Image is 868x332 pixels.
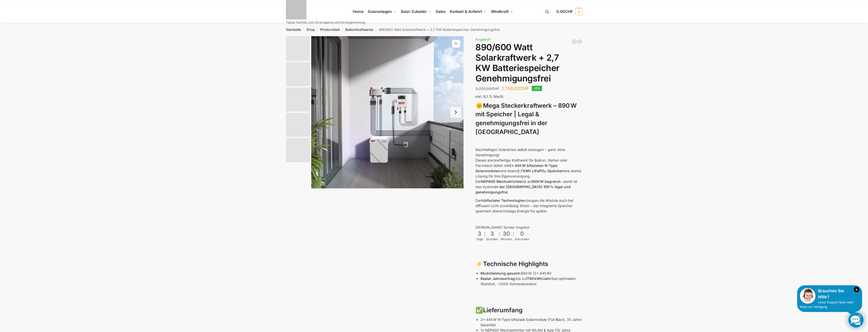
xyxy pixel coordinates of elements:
[286,87,310,112] img: Bificial im Vergleich zu billig Modulen
[800,301,854,309] span: Unser Support-Team steht Ihnen zur Verfügung
[481,271,521,275] strong: Modulleistung gesamt:
[398,0,433,23] a: Solar-Zubehör
[475,37,491,41] span: Angebot!
[515,230,529,237] div: 0
[286,138,310,162] img: Bificial 30 % mehr Leistung
[556,9,573,14] span: 0,00
[301,28,306,32] span: /
[577,39,582,44] a: Balkonkraftwerk 890 Watt Solarmodulleistung mit 2kW/h Zendure Speicher
[533,179,560,184] strong: 600 W begrenzt
[475,101,582,137] h3: 🌞
[433,0,448,23] a: Sales
[854,287,859,292] i: Schließen
[481,271,582,276] p: 890 W (2x 445 W)
[481,179,523,184] strong: NEP600 Wechselrichter
[475,163,557,173] strong: 2x 445 W bifazialen N-Type Solarmodulen
[277,23,591,36] nav: Breadcrumb
[368,9,392,14] span: Solaranlagen
[487,230,497,237] div: 3
[502,86,529,91] bdi: 1.749,00
[315,28,320,32] span: /
[572,39,577,44] a: Balkonkraftwerk 405/600 Watt erweiterbar
[306,28,315,32] a: Shop
[483,260,548,268] strong: Technische Highlights
[501,230,512,237] div: 30
[475,306,582,315] h3: ✅
[286,21,365,24] p: Tiptop Technik zum Stromsparen und Stromgewinnung
[481,276,516,281] strong: Realer Jahresertrag:
[484,198,523,203] strong: bifazialer Technologie
[450,9,482,14] span: Kontakt & Anfahrt
[491,9,509,14] span: Windkraft
[475,260,582,269] h3: ⚡
[484,230,486,240] div: :
[475,42,582,83] h1: 890/600 Watt Solarkraftwerk + 2,7 KW Batteriespeicher Genehmigungsfrei
[492,86,500,91] span: CHF
[489,0,515,23] a: Windkraft
[475,225,582,230] div: [PERSON_NAME] Sonder Angebot
[475,147,582,195] p: Nachhaltigen Solarstrom selbst erzeugen – ganz ohne Genehmigung! Dieses steckerfertige Kraftwerk ...
[476,230,483,237] div: 3
[475,237,484,241] div: Tage
[345,28,373,32] a: Balkonkraftwerke
[475,198,582,214] p: Dank erzeugen die Module auch bei diffusem Licht zuverlässig Strom – der integrierte Speicher spe...
[515,237,529,241] div: Sekunden
[575,8,582,15] span: 0
[436,9,446,14] span: Sales
[481,317,582,327] p: 2x 445 W N-Type bifaziale Solarmodule (Full Black, 30 Jahre Garantie)
[311,36,464,188] img: Balkonkraftwerk mit 2,7kw Speicher
[520,86,529,91] span: CHF
[311,36,464,188] a: Steckerkraftwerk mit 2,7kwh-SpeicherBalkonkraftwerk mit 27kw Speicher
[475,94,504,99] span: inkl. 8,1 % MwSt.
[475,86,500,91] bdi: 2.222,00
[486,237,498,241] div: Stunden
[286,113,310,137] img: BDS1000
[513,230,514,240] div: :
[498,230,500,240] div: :
[517,169,563,173] strong: 2,7 kWh LiFePO₄-Speicher
[556,4,582,19] a: 0,00CHF 0
[366,0,398,23] a: Solaranlagen
[450,107,461,118] button: Next slide
[340,28,345,32] span: /
[526,276,551,281] strong: 1780 kWh/Jahr
[320,28,340,32] a: Photovoltaik
[448,0,489,23] a: Kontakt & Anfahrt
[373,28,379,32] span: /
[483,306,523,314] strong: Lieferumfang
[532,86,542,91] span: -21%
[286,28,301,32] a: Startseite
[475,102,577,136] strong: Mega Steckerkraftwerk – 890 W mit Speicher | Legal & genehmigungsfrei in der [GEOGRAPHIC_DATA]
[401,9,427,14] span: Solar-Zubehör
[800,288,859,300] div: Brauchen Sie Hilfe?
[481,276,582,286] p: bis zu (bei optimalem Standort, ~2000 Sonnenstunden)
[286,62,310,86] img: Balkonkraftwerk mit 2,7kw Speicher
[475,185,571,194] strong: in der [GEOGRAPHIC_DATA] 100 % legal und genehmigungsfrei
[800,288,816,304] img: Customer service
[565,9,573,14] span: CHF
[501,237,512,241] div: Minuten
[286,36,310,61] img: Balkonkraftwerk mit 2,7kw Speicher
